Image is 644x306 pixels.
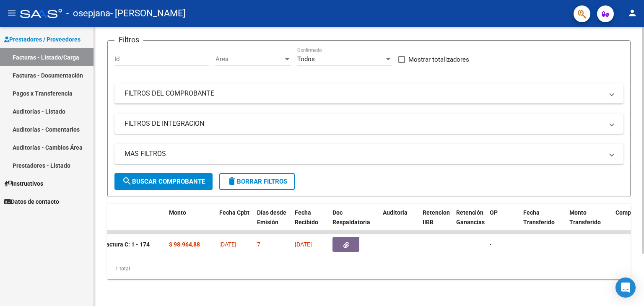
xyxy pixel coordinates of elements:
span: Días desde Emisión [257,209,286,226]
span: Retencion IIBB [423,209,450,226]
span: Fecha Transferido [523,209,555,226]
span: Mostrar totalizadores [408,54,469,65]
datatable-header-cell: Auditoria [379,204,419,241]
mat-expansion-panel-header: FILTROS DEL COMPROBANTE [114,83,623,104]
strong: $ 98.964,88 [169,241,200,248]
span: Fecha Recibido [295,209,318,226]
button: Borrar Filtros [219,173,295,190]
span: [DATE] [295,241,312,248]
mat-panel-title: FILTROS DE INTEGRACION [125,119,603,128]
datatable-header-cell: Monto Transferido [566,204,612,241]
span: - osepjana [66,4,110,23]
h3: Filtros [114,34,143,46]
span: - [490,241,491,248]
span: Area [216,55,283,63]
span: Retención Ganancias [456,209,485,226]
span: [DATE] [219,241,236,248]
mat-panel-title: MAS FILTROS [125,149,603,158]
mat-icon: person [627,8,637,18]
span: 7 [257,241,260,248]
mat-expansion-panel-header: FILTROS DE INTEGRACION [114,114,623,134]
span: Prestadores / Proveedores [4,35,80,44]
div: 1 total [107,258,631,279]
strong: Factura C: 1 - 174 [103,241,150,248]
span: Monto Transferido [569,209,601,226]
mat-icon: search [122,176,132,186]
datatable-header-cell: Fecha Recibido [291,204,329,241]
span: Datos de contacto [4,197,59,206]
datatable-header-cell: Retención Ganancias [453,204,486,241]
span: Fecha Cpbt [219,209,249,216]
mat-icon: delete [227,176,237,186]
datatable-header-cell: Días desde Emisión [254,204,291,241]
div: Open Intercom Messenger [615,277,636,298]
mat-panel-title: FILTROS DEL COMPROBANTE [125,89,603,98]
datatable-header-cell: Doc Respaldatoria [329,204,379,241]
datatable-header-cell: OP [486,204,520,241]
datatable-header-cell: Monto [166,204,216,241]
mat-expansion-panel-header: MAS FILTROS [114,144,623,164]
span: Auditoria [383,209,408,216]
span: Doc Respaldatoria [332,209,370,226]
datatable-header-cell: Retencion IIBB [419,204,453,241]
button: Buscar Comprobante [114,173,213,190]
datatable-header-cell: Fecha Transferido [520,204,566,241]
span: OP [490,209,498,216]
span: Monto [169,209,186,216]
mat-icon: menu [7,8,17,18]
span: Buscar Comprobante [122,178,205,185]
datatable-header-cell: Fecha Cpbt [216,204,254,241]
datatable-header-cell: CPBT [78,204,166,241]
span: Todos [297,55,315,63]
span: - [PERSON_NAME] [110,4,186,23]
span: Borrar Filtros [227,178,287,185]
span: Instructivos [4,179,43,188]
